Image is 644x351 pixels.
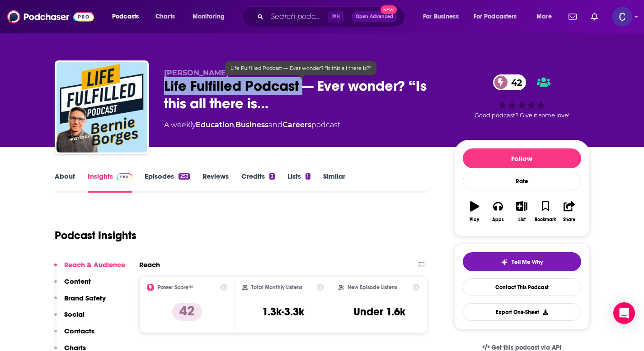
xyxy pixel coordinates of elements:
button: Bookmark [534,195,557,228]
a: Episodes253 [145,172,189,193]
button: Content [54,277,91,294]
div: List [518,217,526,222]
span: More [536,10,552,23]
span: [PERSON_NAME] [164,69,229,77]
img: Podchaser - Follow, Share and Rate Podcasts [7,8,94,25]
span: 42 [502,74,526,90]
p: Reach & Audience [64,260,125,269]
div: Apps [492,217,504,222]
a: 42 [493,74,526,90]
button: Share [557,195,581,228]
button: Show profile menu [612,7,632,27]
button: open menu [106,9,150,24]
span: Logged in as publicityxxtina [612,7,632,27]
img: User Profile [612,7,632,27]
button: Contacts [54,327,94,343]
span: Good podcast? Give it some love! [475,112,569,119]
p: Contacts [64,327,94,335]
p: Content [64,277,91,286]
a: Show notifications dropdown [565,9,580,24]
p: Social [64,310,85,319]
div: 3 [269,173,275,180]
div: A weekly podcast [164,120,340,130]
span: Tell Me Why [512,259,543,266]
p: 42 [172,303,202,321]
a: Lists1 [287,172,310,193]
a: Credits3 [241,172,275,193]
img: tell me why sparkle [501,259,508,266]
a: About [55,172,75,193]
a: Similar [323,172,345,193]
button: Open AdvancedNew [352,11,397,22]
div: 42Good podcast? Give it some love! [454,69,590,125]
h2: Reach [139,260,160,269]
span: Podcasts [112,10,139,23]
span: Open Advanced [356,14,393,19]
div: Bookmark [535,217,556,222]
button: Apps [486,195,510,228]
div: 253 [179,173,189,180]
span: and [268,120,282,129]
div: 1 [306,173,310,180]
a: Contact This Podcast [463,278,581,296]
span: Charts [155,10,175,23]
a: Business [235,120,268,129]
button: Social [54,310,85,327]
a: Show notifications dropdown [588,9,602,24]
div: Rate [463,172,581,190]
div: Share [563,217,575,222]
button: open menu [417,9,470,24]
div: Play [470,217,479,222]
h3: 1.3k-3.3k [262,305,304,319]
a: Reviews [202,172,229,193]
a: InsightsPodchaser Pro [88,172,132,193]
button: Brand Safety [54,294,106,310]
img: Life Fulfilled Podcast — Ever wonder? “Is this all there is?” [56,62,147,152]
button: Reach & Audience [54,260,125,277]
a: Education [196,120,234,129]
a: Careers [282,120,311,129]
span: , [234,120,235,129]
a: Charts [150,9,180,24]
img: Podchaser Pro [117,173,132,180]
span: For Podcasters [474,10,517,23]
span: New [381,5,397,14]
div: Search podcasts, credits, & more... [251,6,414,27]
div: Open Intercom Messenger [613,302,635,324]
button: List [510,195,533,228]
button: Export One-Sheet [463,303,581,321]
h2: Total Monthly Listens [251,284,302,291]
button: open menu [530,9,563,24]
input: Search podcasts, credits, & more... [267,9,328,24]
button: Play [463,195,486,228]
h2: New Episode Listens [348,284,397,291]
span: ⌘ K [328,11,344,23]
div: Life Fulfilled Podcast — Ever wonder? “Is this all there is?” [225,61,376,75]
button: Follow [463,148,581,168]
h3: Under 1.6k [353,305,405,319]
button: tell me why sparkleTell Me Why [463,252,581,271]
h1: Podcast Insights [55,229,136,242]
span: For Business [423,10,459,23]
button: open menu [186,9,236,24]
h2: Power Score™ [158,284,193,291]
button: open menu [468,9,530,24]
span: Monitoring [193,10,225,23]
p: Brand Safety [64,294,106,302]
